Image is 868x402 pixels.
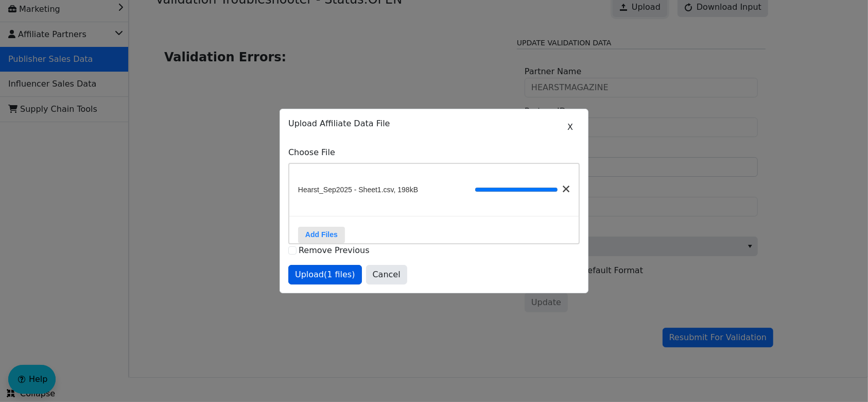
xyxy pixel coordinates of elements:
span: Hearst_Sep2025 - Sheet1.csv, 198kB [298,185,418,195]
p: Upload Affiliate Data File [288,118,580,130]
label: Add Files [298,227,345,243]
span: X [567,121,573,133]
button: X [561,118,580,137]
label: Choose File [288,146,580,159]
button: Upload(1 files) [288,265,362,284]
span: Upload (1 files) [295,269,355,281]
button: Cancel [366,265,407,284]
span: Cancel [373,269,401,281]
label: Remove Previous [299,245,370,255]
